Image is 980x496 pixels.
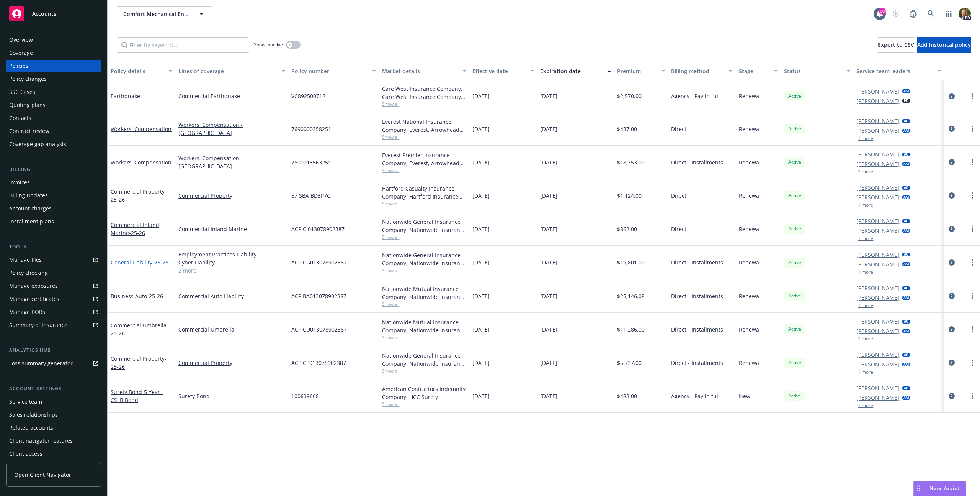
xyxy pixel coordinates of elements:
button: 1 more [858,169,873,174]
a: [PERSON_NAME] [856,97,899,105]
a: more [968,224,977,233]
span: Renewal [739,325,761,333]
a: more [968,358,977,367]
span: 7690000358251 [291,125,331,133]
a: more [968,391,977,401]
a: circleInformation [947,258,956,267]
div: Nationwide Mutual Insurance Company, Nationwide Insurance Company [382,285,466,301]
span: Direct [671,225,686,233]
div: Service team [9,396,42,408]
div: Care West Insurance Company, Care West Insurance Company, Brown & Riding Insurance Services, Inc. [382,85,466,101]
button: Policy details [108,62,175,80]
div: Overview [9,34,33,46]
a: [PERSON_NAME] [856,160,899,168]
a: [PERSON_NAME] [856,227,899,235]
a: [PERSON_NAME] [856,394,899,402]
a: Commercial Umbrella [111,322,168,337]
span: - 5 Year - CSLB Bond [111,388,163,404]
a: [PERSON_NAME] [856,360,899,368]
div: Sales relationships [9,409,58,421]
button: 1 more [858,303,873,308]
div: Everest National Insurance Company, Everest, Arrowhead General Insurance Agency, Inc. [382,118,466,134]
span: Direct - Installments [671,325,723,333]
span: - 25-26 [147,292,163,300]
a: [PERSON_NAME] [856,184,899,192]
span: [DATE] [472,359,490,367]
button: Effective date [469,62,537,80]
div: Contacts [9,112,31,124]
a: circleInformation [947,191,956,200]
span: Export to CSV [878,41,914,48]
a: Workers' Compensation - [GEOGRAPHIC_DATA] [178,121,285,137]
span: $5,737.00 [617,359,642,367]
span: - 25-26 [111,188,167,203]
span: [DATE] [540,359,557,367]
div: Nationwide General Insurance Company, Nationwide Insurance Company [382,218,466,234]
a: more [968,291,977,301]
span: Active [787,259,802,266]
span: - 25-26 [129,229,145,237]
a: Employment Practices Liability [178,250,285,258]
a: [PERSON_NAME] [856,117,899,125]
a: Billing updates [6,189,101,202]
span: [DATE] [472,225,490,233]
a: circleInformation [947,325,956,334]
div: Manage BORs [9,306,45,318]
a: Commercial Inland Marine [111,221,159,237]
span: Active [787,393,802,399]
button: Market details [379,62,469,80]
span: 100639668 [291,392,319,400]
a: Business Auto [111,292,163,300]
span: Renewal [739,125,761,133]
span: ACP BA013078902387 [291,292,346,300]
span: 57 SBA BD3P7C [291,192,330,200]
div: Invoices [9,176,30,189]
button: Export to CSV [878,37,914,53]
span: Show all [382,334,466,341]
button: Billing method [668,62,736,80]
span: Renewal [739,192,761,200]
span: Comfort Mechanical Enterprises, Inc. [123,10,189,18]
span: Show inactive [254,41,283,48]
a: circleInformation [947,291,956,301]
div: Installment plans [9,215,54,228]
button: 1 more [858,270,873,274]
div: Policy details [111,67,164,75]
a: Earthquake [111,92,140,100]
a: [PERSON_NAME] [856,294,899,302]
span: Renewal [739,359,761,367]
button: Expiration date [537,62,614,80]
div: Expiration date [540,67,603,75]
span: ACP CI013078902387 [291,225,345,233]
a: Manage files [6,254,101,266]
div: American Contractors Indemnity Company, HCC Surety [382,385,466,401]
span: [DATE] [472,292,490,300]
img: photo [959,8,971,20]
button: 1 more [858,370,873,374]
span: [DATE] [540,292,557,300]
button: 1 more [858,203,873,207]
a: Surety Bond [111,388,163,404]
a: [PERSON_NAME] [856,317,899,325]
span: Open Client Navigator [14,471,71,479]
span: $483.00 [617,392,637,400]
a: Cyber Liability [178,258,285,266]
a: [PERSON_NAME] [856,327,899,335]
span: [DATE] [472,158,490,166]
a: Service team [6,396,101,408]
span: Renewal [739,158,761,166]
span: [DATE] [540,392,557,400]
a: SSC Cases [6,86,101,98]
a: [PERSON_NAME] [856,351,899,359]
a: Coverage [6,47,101,59]
span: Active [787,93,802,100]
span: Manage exposures [6,280,101,292]
span: [DATE] [540,325,557,333]
div: Lines of coverage [178,67,277,75]
div: Policy number [291,67,367,75]
span: $2,570.00 [617,92,642,100]
a: Contract review [6,125,101,137]
span: Active [787,192,802,199]
span: Active [787,359,802,366]
span: $18,353.00 [617,158,645,166]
